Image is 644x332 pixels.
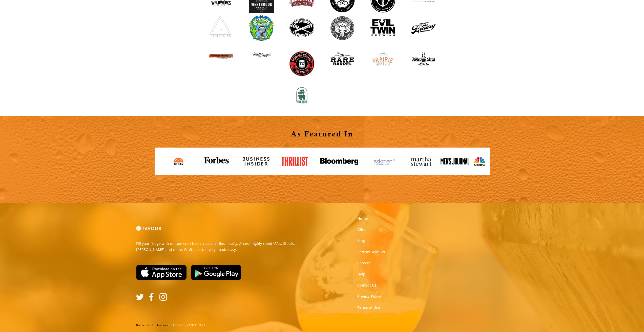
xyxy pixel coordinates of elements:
a: Home [357,216,368,221]
a: Help [357,272,365,277]
strong: As Featured In [291,128,354,140]
a: Notice of Collection [136,323,169,327]
p: Fill your fridge with unique craft beers you can't find locally. Access highly-rated IPA's, Stout... [136,241,318,253]
a: Partner With Us [357,249,385,254]
a: Blog [357,238,365,243]
div: © [PERSON_NAME], 2021. [136,323,508,327]
strong: Careers [357,260,370,265]
a: Terms of Use [357,305,380,310]
a: Gifts [357,227,365,232]
a: Contact Us [357,283,376,288]
a: Careers [357,260,370,266]
a: Privacy Policy [357,294,381,299]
